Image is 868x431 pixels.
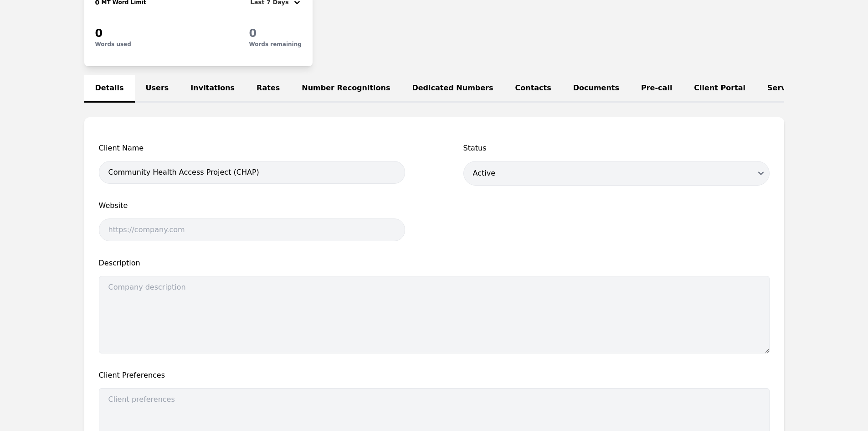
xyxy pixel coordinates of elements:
[756,75,833,103] a: Service Lines
[291,75,401,103] a: Number Recognitions
[463,143,770,154] span: Status
[95,41,131,48] p: Words used
[630,75,683,103] a: Pre-call
[180,75,246,103] a: Invitations
[683,75,756,103] a: Client Portal
[99,161,405,184] input: Client name
[401,75,504,103] a: Dedicated Numbers
[562,75,630,103] a: Documents
[99,218,405,241] input: https://company.com
[249,41,301,48] p: Words remaining
[246,75,291,103] a: Rates
[99,200,405,211] span: Website
[249,27,257,40] span: 0
[99,143,405,154] span: Client Name
[99,258,770,269] span: Description
[99,370,770,381] span: Client Preferences
[504,75,562,103] a: Contacts
[135,75,180,103] a: Users
[95,27,103,40] span: 0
